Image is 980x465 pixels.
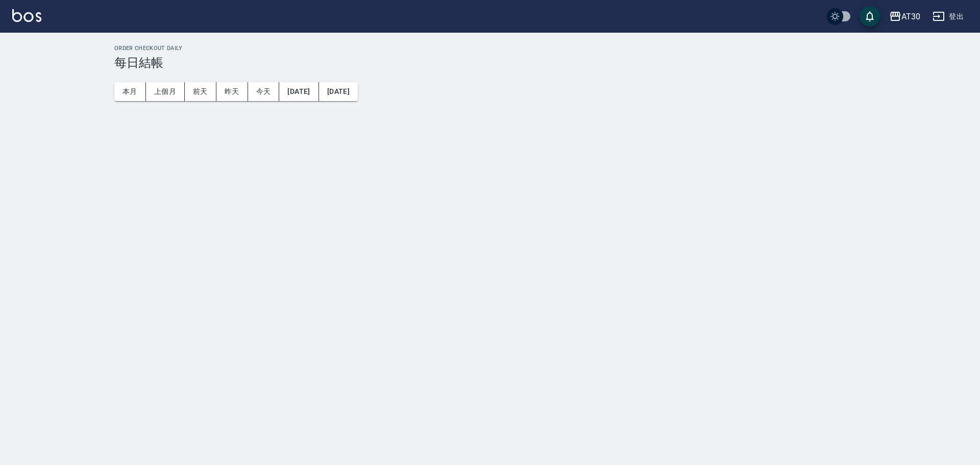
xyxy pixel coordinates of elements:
button: 前天 [185,82,216,101]
button: [DATE] [319,82,358,101]
div: AT30 [901,10,920,23]
button: 今天 [248,82,280,101]
h3: 每日結帳 [114,56,968,70]
button: 昨天 [216,82,248,101]
button: save [860,6,880,27]
button: AT30 [885,6,924,27]
button: 上個月 [146,82,185,101]
button: [DATE] [279,82,318,101]
button: 登出 [928,7,968,26]
h2: Order checkout daily [114,45,968,52]
img: Logo [12,9,41,22]
button: 本月 [114,82,146,101]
